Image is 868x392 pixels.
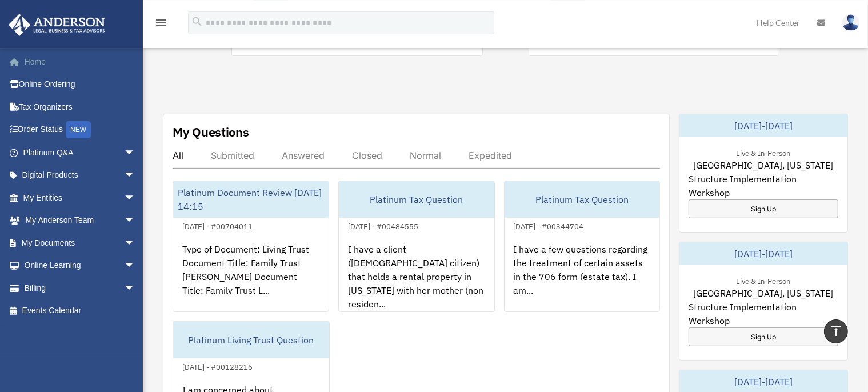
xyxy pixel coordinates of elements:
[352,150,382,161] div: Closed
[124,164,147,187] span: arrow_drop_down
[8,277,153,299] a: Billingarrow_drop_down
[173,181,329,218] div: Platinum Document Review [DATE] 14:15
[8,141,153,164] a: Platinum Q&Aarrow_drop_down
[173,219,262,231] div: [DATE] - #00704011
[8,209,153,232] a: My Anderson Teamarrow_drop_down
[505,181,660,218] div: Platinum Tax Question
[8,73,153,96] a: Online Ordering
[8,164,153,187] a: Digital Productsarrow_drop_down
[8,118,153,142] a: Order StatusNEW
[504,181,661,312] a: Platinum Tax Question[DATE] - #00344704I have a few questions regarding the treatment of certain ...
[679,242,847,265] div: [DATE]-[DATE]
[154,20,168,30] a: menu
[505,219,593,231] div: [DATE] - #00344704
[124,277,147,300] span: arrow_drop_down
[173,150,183,161] div: All
[689,327,838,346] a: Sign Up
[173,322,329,358] div: Platinum Living Trust Question
[339,219,427,231] div: [DATE] - #00484555
[173,360,262,372] div: [DATE] - #00128216
[154,16,168,30] i: menu
[5,14,109,36] img: Anderson Advisors Platinum Portal
[66,121,91,138] div: NEW
[829,324,843,338] i: vertical_align_top
[689,300,838,327] span: Structure Implementation Workshop
[8,231,153,254] a: My Documentsarrow_drop_down
[339,233,494,322] div: I have a client ([DEMOGRAPHIC_DATA] citizen) that holds a rental property in [US_STATE] with her ...
[8,299,153,322] a: Events Calendar
[124,141,147,165] span: arrow_drop_down
[124,254,147,278] span: arrow_drop_down
[173,181,329,312] a: Platinum Document Review [DATE] 14:15[DATE] - #00704011Type of Document: Living Trust Document Ti...
[282,150,325,161] div: Answered
[339,181,494,218] div: Platinum Tax Question
[8,254,153,277] a: Online Learningarrow_drop_down
[173,123,249,141] div: My Questions
[694,158,834,172] span: [GEOGRAPHIC_DATA], [US_STATE]
[689,199,838,218] a: Sign Up
[338,181,495,312] a: Platinum Tax Question[DATE] - #00484555I have a client ([DEMOGRAPHIC_DATA] citizen) that holds a ...
[469,150,512,161] div: Expedited
[679,114,847,137] div: [DATE]-[DATE]
[211,150,254,161] div: Submitted
[505,233,660,322] div: I have a few questions regarding the treatment of certain assets in the 706 form (estate tax). I ...
[824,319,848,343] a: vertical_align_top
[124,209,147,233] span: arrow_drop_down
[689,172,838,199] span: Structure Implementation Workshop
[124,186,147,210] span: arrow_drop_down
[410,150,441,161] div: Normal
[124,231,147,255] span: arrow_drop_down
[173,233,329,322] div: Type of Document: Living Trust Document Title: Family Trust [PERSON_NAME] Document Title: Family ...
[694,286,834,300] span: [GEOGRAPHIC_DATA], [US_STATE]
[8,50,153,73] a: Home
[8,186,153,209] a: My Entitiesarrow_drop_down
[842,14,859,31] img: User Pic
[8,95,153,118] a: Tax Organizers
[727,146,800,158] div: Live & In-Person
[727,274,800,286] div: Live & In-Person
[191,15,203,28] i: search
